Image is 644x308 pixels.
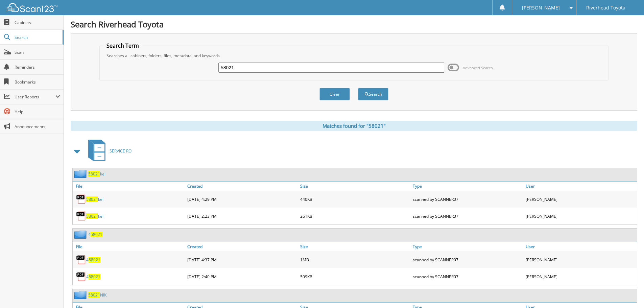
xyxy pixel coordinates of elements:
div: [DATE] 2:23 PM [186,209,299,223]
div: scanned by SCANNER07 [411,209,524,223]
a: Type [411,182,524,191]
div: [DATE] 4:37 PM [186,253,299,266]
a: 458021 [86,274,100,280]
span: SERVICE RO [110,148,132,154]
span: 58021 [89,257,100,263]
div: [PERSON_NAME] [524,192,637,206]
a: 458021 [86,257,100,263]
button: Search [358,88,388,100]
img: folder2.png [74,170,88,178]
span: 58021 [88,292,100,298]
div: [PERSON_NAME] [524,270,637,283]
span: User Reports [15,94,55,100]
div: [PERSON_NAME] [524,209,637,223]
a: 58021kel [86,213,103,219]
div: 1MB [299,253,411,266]
div: [DATE] 2:40 PM [186,270,299,283]
img: PDF.png [76,211,86,221]
div: 261KB [299,209,411,223]
div: scanned by SCANNER07 [411,253,524,266]
div: Matches found for "58021" [71,121,637,131]
span: 58021 [86,213,98,219]
a: 58021kel [86,196,103,202]
img: folder2.png [74,291,88,299]
a: Created [186,182,299,191]
div: scanned by SCANNER07 [411,192,524,206]
span: Scan [15,49,60,55]
a: 458021 [88,232,102,237]
div: 509KB [299,270,411,283]
div: scanned by SCANNER07 [411,270,524,283]
span: Bookmarks [15,79,60,85]
span: Cabinets [15,20,60,25]
span: Announcements [15,124,60,129]
img: PDF.png [76,271,86,282]
span: 58021 [86,196,98,202]
span: Help [15,109,60,115]
span: 58021 [91,232,102,237]
a: User [524,242,637,251]
a: User [524,182,637,191]
a: Type [411,242,524,251]
a: Size [299,182,411,191]
a: Size [299,242,411,251]
a: 58021NIK [88,292,106,298]
a: SERVICE RO [84,138,132,164]
h1: Search Riverhead Toyota [71,19,637,30]
span: 58021 [88,171,100,177]
a: Created [186,242,299,251]
a: File [73,242,186,251]
span: [PERSON_NAME] [522,6,560,10]
img: scan123-logo-white.svg [7,3,57,12]
span: Advanced Search [463,65,493,70]
button: Clear [319,88,350,100]
a: File [73,182,186,191]
iframe: Chat Widget [610,276,644,308]
div: 440KB [299,192,411,206]
div: [DATE] 4:29 PM [186,192,299,206]
img: PDF.png [76,255,86,265]
a: 58021kel [88,171,105,177]
div: Searches all cabinets, folders, files, metadata, and keywords [103,53,605,58]
span: 58021 [89,274,100,280]
img: folder2.png [74,230,88,239]
span: Reminders [15,64,60,70]
span: Search [15,34,59,40]
div: [PERSON_NAME] [524,253,637,266]
legend: Search Term [103,42,142,49]
span: Riverhead Toyota [586,6,625,10]
img: PDF.png [76,194,86,204]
